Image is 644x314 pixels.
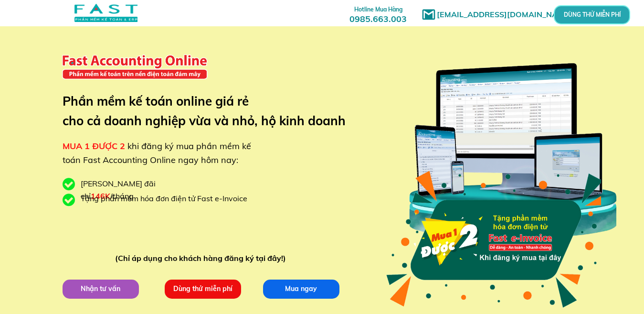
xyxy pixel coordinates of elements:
[354,6,402,13] span: Hotline Mua Hàng
[164,279,241,298] p: Dùng thử miễn phí
[81,193,254,205] div: Tặng phần mềm hóa đơn điện tử Fast e-Invoice
[62,279,138,298] p: Nhận tư vấn
[263,279,339,298] p: Mua ngay
[63,141,125,152] span: MUA 1 ĐƯỢC 2
[115,252,290,265] div: (Chỉ áp dụng cho khách hàng đăng ký tại đây!)
[581,12,603,18] p: DÙNG THỬ MIỄN PHÍ
[81,178,205,202] div: [PERSON_NAME] đãi chỉ /tháng
[63,141,251,165] span: khi đăng ký mua phần mềm kế toán Fast Accounting Online ngay hôm nay:
[339,3,417,24] h3: 0985.663.003
[63,91,360,131] h3: Phần mềm kế toán online giá rẻ cho cả doanh nghiệp vừa và nhỏ, hộ kinh doanh
[91,191,110,201] span: 146K
[437,9,578,21] h1: [EMAIL_ADDRESS][DOMAIN_NAME]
